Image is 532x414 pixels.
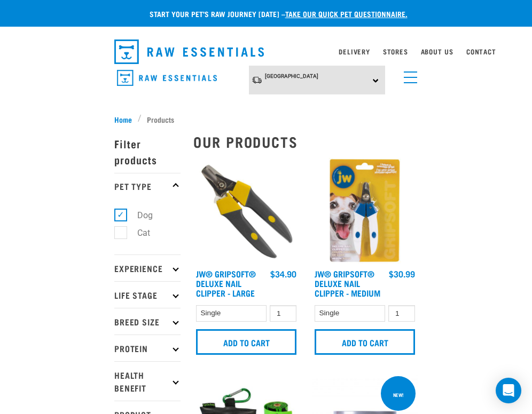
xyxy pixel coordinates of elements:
[383,50,408,53] a: Stores
[339,50,370,53] a: Delivery
[114,114,418,125] nav: breadcrumbs
[196,271,256,295] a: JW® GripSoft® Deluxe Nail Clipper - Large
[285,12,408,15] a: take our quick pet questionnaire.
[466,50,496,53] a: Contact
[252,76,262,84] img: van-moving.png
[270,305,296,322] input: 1
[114,281,181,308] p: Life Stage
[315,329,415,355] input: Add to cart
[193,158,299,264] img: JW Deluxe Nail Clipper Large
[388,305,415,322] input: 1
[114,308,181,335] p: Breed Size
[421,50,453,53] a: About Us
[114,114,132,125] span: Home
[106,35,426,68] nav: dropdown navigation
[193,133,418,150] h2: Our Products
[496,378,521,403] div: Open Intercom Messenger
[114,173,181,200] p: Pet Type
[114,114,138,125] a: Home
[312,158,418,264] img: JW Deluxe Nail Clipper Medium
[389,269,415,278] div: $30.99
[120,226,154,240] label: Cat
[117,70,217,86] img: Raw Essentials Logo
[114,335,181,361] p: Protein
[114,361,181,401] p: Health Benefit
[114,254,181,281] p: Experience
[388,387,409,403] div: new!
[315,271,380,295] a: JW® GripSoft® Deluxe Nail Clipper - Medium
[196,329,296,355] input: Add to cart
[120,209,157,222] label: Dog
[270,269,296,278] div: $34.90
[114,130,181,173] p: Filter products
[114,39,264,64] img: Raw Essentials Logo
[398,65,418,84] a: menu
[265,73,318,79] span: [GEOGRAPHIC_DATA]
